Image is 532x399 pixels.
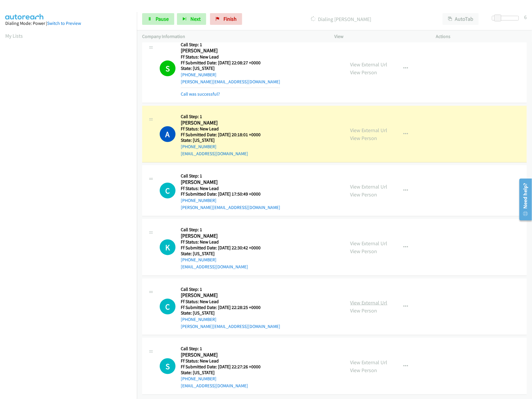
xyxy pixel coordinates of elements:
[250,15,432,23] p: Dialing [PERSON_NAME]
[350,135,377,141] a: View Person
[181,292,280,299] h2: [PERSON_NAME]
[181,144,216,149] a: [PHONE_NUMBER]
[181,114,268,120] h5: Call Step: 1
[524,13,527,21] div: 6
[181,205,280,210] a: [PERSON_NAME][EMAIL_ADDRESS][DOMAIN_NAME]
[335,33,426,40] p: View
[160,239,175,255] div: The call is yet to be attempted
[181,126,268,132] h5: Ff Status: New Lead
[181,132,268,138] h5: Ff Submitted Date: [DATE] 20:18:01 +0000
[160,358,175,374] h1: S
[350,183,388,190] a: View External Url
[142,33,324,40] p: Company Information
[181,245,261,251] h5: Ff Submitted Date: [DATE] 22:30:42 +0000
[160,126,175,142] h1: A
[181,383,248,388] a: [EMAIL_ADDRESS][DOMAIN_NAME]
[181,324,280,329] a: [PERSON_NAME][EMAIL_ADDRESS][DOMAIN_NAME]
[350,299,388,306] a: View External Url
[181,233,261,239] h2: [PERSON_NAME]
[177,13,206,25] button: Next
[181,173,280,179] h5: Call Step: 1
[350,240,388,247] a: View External Url
[443,13,479,25] button: AutoTab
[160,183,175,198] h1: C
[181,264,248,270] a: [EMAIL_ADDRESS][DOMAIN_NAME]
[181,137,268,143] h5: State: [US_STATE]
[350,307,377,314] a: View Person
[181,191,280,197] h5: Ff Submitted Date: [DATE] 17:50:49 +0000
[181,376,216,381] a: [PHONE_NUMBER]
[350,248,377,255] a: View Person
[181,79,280,84] a: [PERSON_NAME][EMAIL_ADDRESS][DOMAIN_NAME]
[181,179,268,186] h2: [PERSON_NAME]
[350,69,377,76] a: View Person
[436,33,527,40] p: Actions
[5,32,23,39] a: My Lists
[181,310,280,316] h5: State: [US_STATE]
[181,286,280,292] h5: Call Step: 1
[350,191,377,198] a: View Person
[181,317,216,322] a: [PHONE_NUMBER]
[181,352,261,358] h2: [PERSON_NAME]
[160,299,175,315] div: The call is yet to be attempted
[181,47,268,54] h2: [PERSON_NAME]
[160,183,175,198] div: The call is yet to be attempted
[181,91,220,97] a: Call was successful?
[181,198,216,203] a: [PHONE_NUMBER]
[142,13,174,25] a: Pause
[350,367,377,374] a: View Person
[181,227,261,233] h5: Call Step: 1
[160,299,175,315] h1: C
[5,45,137,323] iframe: Dialpad
[210,13,242,25] a: Finish
[181,186,280,191] h5: Ff Status: New Lead
[181,364,261,370] h5: Ff Submitted Date: [DATE] 22:27:26 +0000
[350,127,388,134] a: View External Url
[181,65,280,71] h5: State: [US_STATE]
[156,15,169,22] span: Pause
[181,305,280,310] h5: Ff Submitted Date: [DATE] 22:28:25 +0000
[5,20,132,27] div: Dialing Mode: Power |
[181,370,261,376] h5: State: [US_STATE]
[190,15,201,22] span: Next
[160,358,175,374] div: The call is yet to be attempted
[181,251,261,257] h5: State: [US_STATE]
[181,60,280,66] h5: Ff Submitted Date: [DATE] 22:08:27 +0000
[515,176,532,223] iframe: Resource Center
[350,61,388,68] a: View External Url
[181,257,216,262] a: [PHONE_NUMBER]
[47,20,81,26] a: Switch to Preview
[181,120,268,126] h2: [PERSON_NAME]
[181,358,261,364] h5: Ff Status: New Lead
[181,346,261,352] h5: Call Step: 1
[181,42,280,48] h5: Call Step: 1
[160,61,175,76] h1: S
[160,239,175,255] h1: K
[181,54,280,60] h5: Ff Status: New Lead
[181,239,261,245] h5: Ff Status: New Lead
[223,15,237,22] span: Finish
[181,72,216,77] a: [PHONE_NUMBER]
[181,299,280,305] h5: Ff Status: New Lead
[350,359,388,366] a: View External Url
[181,151,248,156] a: [EMAIL_ADDRESS][DOMAIN_NAME]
